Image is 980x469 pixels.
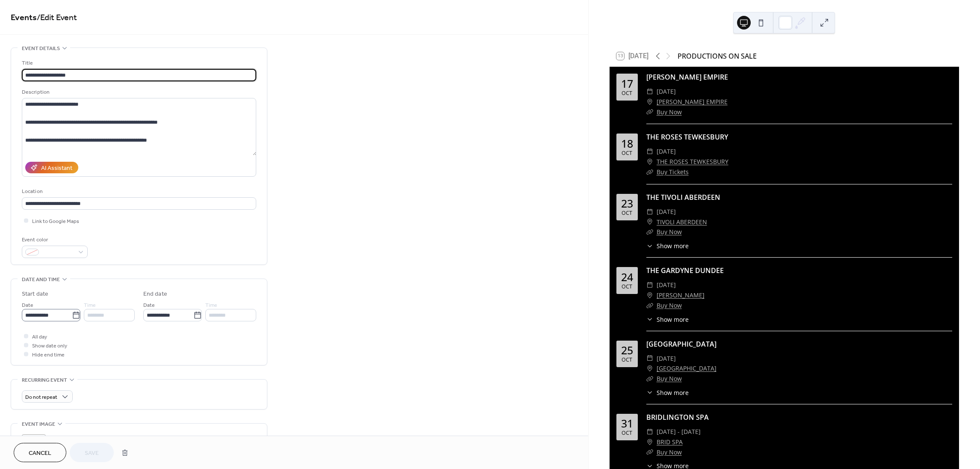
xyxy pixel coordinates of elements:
[37,9,77,26] span: / Edit Event
[622,151,632,156] div: Oct
[646,241,653,250] div: ​
[84,301,96,310] span: Time
[646,157,653,167] div: ​
[32,332,47,341] span: All day
[646,241,689,250] button: ​Show more
[657,388,689,397] span: Show more
[646,315,653,324] div: ​
[621,138,633,149] div: 18
[14,443,66,462] button: Cancel
[657,280,676,290] span: [DATE]
[646,315,689,324] button: ​Show more
[646,167,653,177] div: ​
[143,301,155,310] span: Date
[646,107,653,117] div: ​
[22,88,255,97] div: Description
[678,51,757,61] div: PRODUCTIONS ON SALE
[657,315,689,324] span: Show more
[622,284,632,290] div: Oct
[657,228,682,236] a: Buy Now
[657,168,689,176] a: Buy Tickets
[22,434,46,458] div: ;
[657,427,701,437] span: [DATE] - [DATE]
[657,108,682,116] a: Buy Now
[646,437,653,447] div: ​
[646,227,653,237] div: ​
[646,388,653,397] div: ​
[143,290,167,299] div: End date
[22,235,86,244] div: Event color
[22,275,60,284] span: Date and time
[646,193,720,202] a: THE TIVOLI ABERDEEN
[22,290,48,299] div: Start date
[646,97,653,107] div: ​
[646,300,653,311] div: ​
[646,374,653,384] div: ​
[622,430,632,436] div: Oct
[657,437,683,447] a: BRID SPA
[646,427,653,437] div: ​
[646,290,653,300] div: ​
[622,91,632,96] div: Oct
[11,9,37,26] a: Events
[646,72,728,82] a: [PERSON_NAME] EMPIRE
[646,363,653,374] div: ​
[657,301,682,309] a: Buy Now
[646,447,653,457] div: ​
[657,374,682,383] a: Buy Now
[657,353,676,364] span: [DATE]
[32,341,67,350] span: Show date only
[25,392,57,402] span: Do not repeat
[621,198,633,209] div: 23
[646,280,653,290] div: ​
[22,376,67,385] span: Recurring event
[22,44,60,53] span: Event details
[646,86,653,97] div: ​
[657,146,676,157] span: [DATE]
[205,301,217,310] span: Time
[621,78,633,89] div: 17
[657,217,707,227] a: TIVOLI ABERDEEN
[646,132,728,142] a: THE ROSES TEWKESBURY
[32,350,65,359] span: Hide end time
[29,449,51,458] span: Cancel
[622,211,632,216] div: Oct
[646,217,653,227] div: ​
[32,217,79,226] span: Link to Google Maps
[41,164,72,173] div: AI Assistant
[646,266,724,275] a: THE GARDYNE DUNDEE
[22,301,33,310] span: Date
[621,345,633,356] div: 25
[646,207,653,217] div: ​
[657,241,689,250] span: Show more
[646,388,689,397] button: ​Show more
[621,418,633,429] div: 31
[22,59,255,68] div: Title
[22,420,55,429] span: Event image
[657,290,705,300] a: [PERSON_NAME]
[622,357,632,363] div: Oct
[657,363,716,374] a: [GEOGRAPHIC_DATA]
[621,272,633,282] div: 24
[657,448,682,456] a: Buy Now
[657,86,676,97] span: [DATE]
[657,97,728,107] a: [PERSON_NAME] EMPIRE
[646,339,716,349] a: [GEOGRAPHIC_DATA]
[22,187,255,196] div: Location
[646,413,709,422] a: BRIDLINGTON SPA
[646,353,653,364] div: ​
[657,207,676,217] span: [DATE]
[25,162,78,173] button: AI Assistant
[657,157,728,167] a: THE ROSES TEWKESBURY
[646,146,653,157] div: ​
